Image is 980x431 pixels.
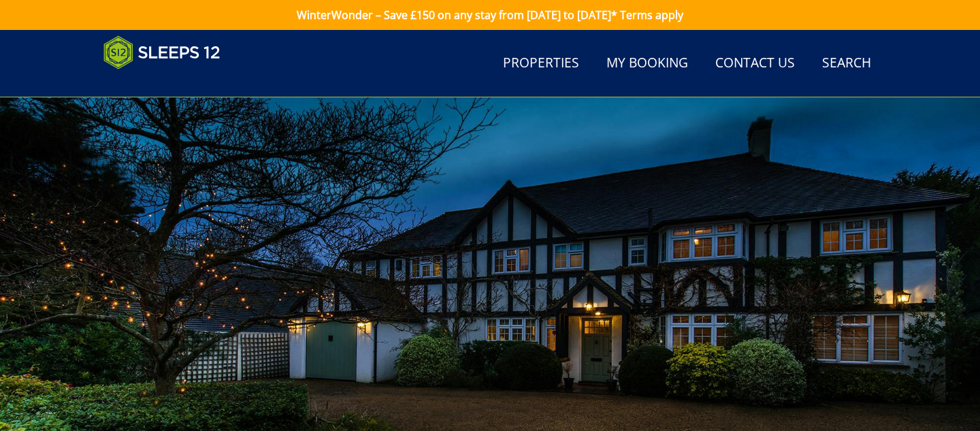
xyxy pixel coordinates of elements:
a: My Booking [601,48,693,79]
a: Properties [497,48,585,79]
img: Sleeps 12 [103,35,220,69]
iframe: Customer reviews powered by Trustpilot [97,78,240,89]
a: Contact Us [710,48,800,79]
a: Search [817,48,877,79]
